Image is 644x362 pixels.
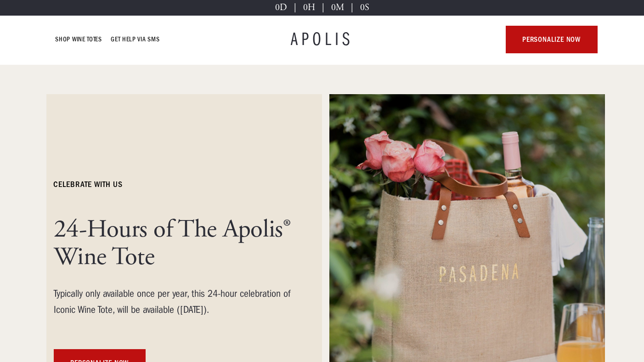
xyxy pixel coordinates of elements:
div: Typically only available once per year, this 24-hour celebration of Iconic Wine Tote, will be ava... [54,286,293,318]
a: GET HELP VIA SMS [111,34,160,45]
a: APOLIS [291,30,353,49]
h6: celebrate with us [54,179,122,190]
h1: 24-Hours of The Apolis® Wine Tote [54,216,293,271]
a: personalize now [506,26,598,53]
a: Shop Wine Totes [56,34,102,45]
